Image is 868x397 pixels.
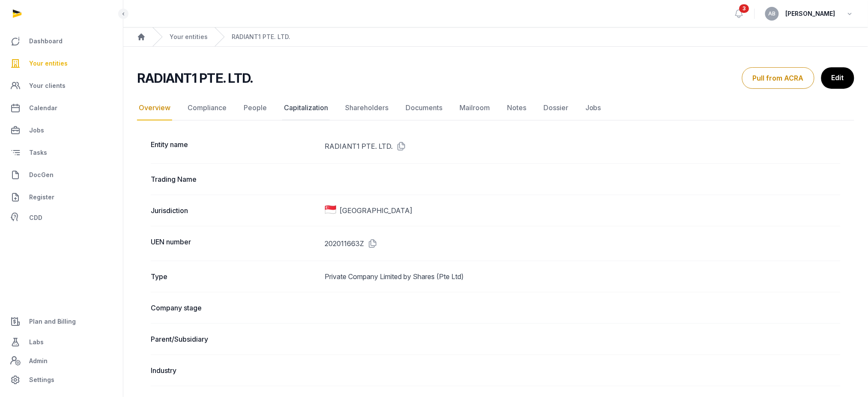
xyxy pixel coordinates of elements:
[29,125,44,135] span: Jobs
[29,213,42,223] span: CDD
[151,271,318,282] dt: Type
[740,4,749,13] span: 3
[325,237,841,250] dd: 202011663Z
[7,120,116,141] a: Jobs
[7,98,116,118] a: Calendar
[242,96,268,120] a: People
[151,174,318,184] dt: Trading Name
[29,337,44,347] span: Labs
[29,81,66,91] span: Your clients
[170,33,208,41] a: Your entities
[29,170,54,180] span: DocGen
[7,165,116,185] a: DocGen
[151,365,318,376] dt: Industry
[7,209,116,226] a: CDD
[29,58,68,69] span: Your entities
[29,192,54,202] span: Register
[151,334,318,344] dt: Parent/Subsidiary
[123,27,868,47] nav: Breadcrumb
[29,375,54,385] span: Settings
[151,303,318,313] dt: Company stage
[340,205,412,216] span: [GEOGRAPHIC_DATA]
[7,332,116,352] a: Labs
[137,96,854,120] nav: Tabs
[7,311,116,332] a: Plan and Billing
[29,147,47,158] span: Tasks
[505,96,528,120] a: Notes
[542,96,570,120] a: Dossier
[29,36,63,46] span: Dashboard
[151,205,318,216] dt: Jurisdiction
[742,67,814,89] button: Pull from ACRA
[325,271,841,282] dd: Private Company Limited by Shares (Pte Ltd)
[325,139,841,153] dd: RADIANT1 PTE. LTD.
[765,7,779,21] button: AB
[769,11,776,16] span: AB
[404,96,444,120] a: Documents
[458,96,492,120] a: Mailroom
[232,33,290,41] a: RADIANT1 PTE. LTD.
[7,31,116,51] a: Dashboard
[29,356,48,366] span: Admin
[282,96,330,120] a: Capitalization
[29,103,57,113] span: Calendar
[821,67,854,89] a: Edit
[7,370,116,390] a: Settings
[7,187,116,208] a: Register
[151,237,318,250] dt: UEN number
[7,75,116,96] a: Your clients
[7,142,116,163] a: Tasks
[137,70,253,86] h2: RADIANT1 PTE. LTD.
[151,139,318,153] dt: Entity name
[29,316,76,327] span: Plan and Billing
[186,96,228,120] a: Compliance
[786,9,835,19] span: [PERSON_NAME]
[7,53,116,74] a: Your entities
[7,352,116,370] a: Admin
[584,96,603,120] a: Jobs
[343,96,390,120] a: Shareholders
[137,96,172,120] a: Overview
